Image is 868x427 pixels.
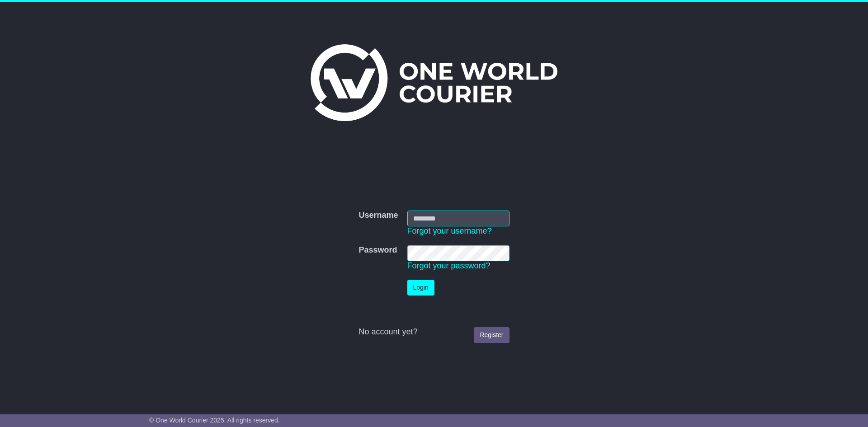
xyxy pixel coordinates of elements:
span: © One World Courier 2025. All rights reserved. [149,417,280,424]
a: Forgot your password? [407,261,491,270]
div: No account yet? [359,327,509,337]
a: Register [474,327,509,343]
label: Username [359,211,398,221]
button: Login [407,280,434,296]
label: Password [359,245,397,255]
a: Forgot your username? [407,226,492,235]
img: One World [311,44,557,121]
